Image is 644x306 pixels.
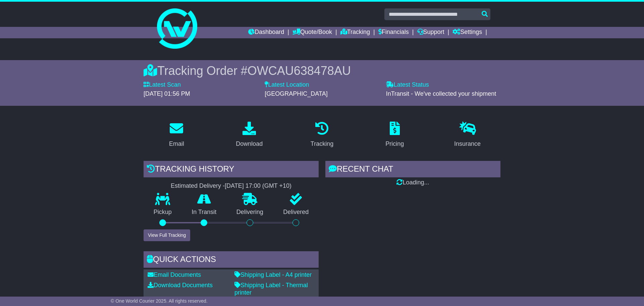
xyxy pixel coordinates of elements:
[417,27,444,38] a: Support
[386,90,496,97] span: InTransit - We've collected your shipment
[148,271,201,278] a: Email Documents
[144,251,319,269] div: Quick Actions
[340,27,370,38] a: Tracking
[231,119,267,151] a: Download
[144,209,182,216] p: Pickup
[386,81,429,89] label: Latest Status
[273,209,319,216] p: Delivered
[111,298,208,304] span: © One World Courier 2025. All rights reserved.
[144,182,319,190] div: Estimated Delivery -
[452,27,482,38] a: Settings
[165,119,189,151] a: Email
[148,282,213,289] a: Download Documents
[144,229,190,241] button: View Full Tracking
[248,27,284,38] a: Dashboard
[311,139,333,148] div: Tracking
[454,139,481,148] div: Insurance
[236,139,263,148] div: Download
[306,119,338,151] a: Tracking
[144,90,190,97] span: [DATE] 01:56 PM
[325,179,500,186] div: Loading...
[450,119,485,151] a: Insurance
[265,81,309,89] label: Latest Location
[325,161,500,179] div: RECENT CHAT
[144,63,500,78] div: Tracking Order #
[265,90,327,97] span: [GEOGRAPHIC_DATA]
[169,139,184,148] div: Email
[225,182,291,190] div: [DATE] 17:00 (GMT +10)
[226,209,273,216] p: Delivering
[234,271,312,278] a: Shipping Label - A4 printer
[385,139,404,148] div: Pricing
[378,27,409,38] a: Financials
[144,81,181,89] label: Latest Scan
[182,209,227,216] p: In Transit
[234,282,308,296] a: Shipping Label - Thermal printer
[381,119,408,151] a: Pricing
[292,27,332,38] a: Quote/Book
[248,64,351,78] span: OWCAU638478AU
[144,161,319,179] div: Tracking history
